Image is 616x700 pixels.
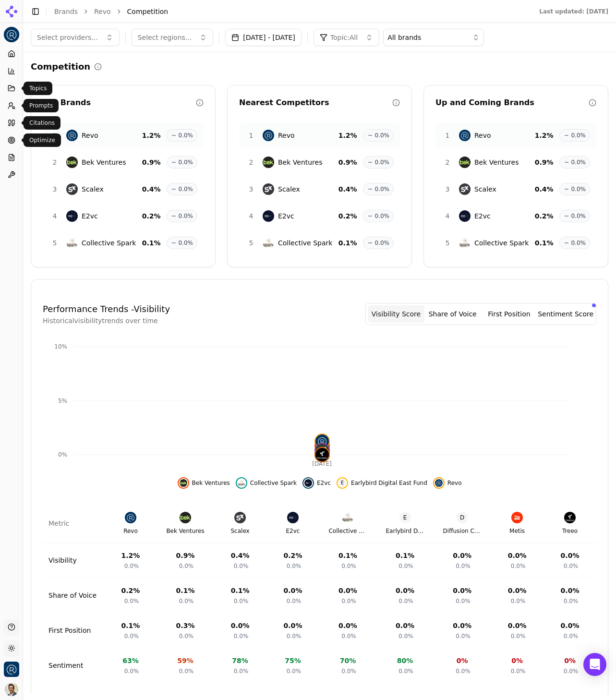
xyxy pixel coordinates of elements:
[142,211,161,221] span: 0.2 %
[535,238,554,248] span: 0.1 %
[535,184,554,194] span: 0.4 %
[338,157,357,167] span: 0.9 %
[49,131,60,140] span: 1
[302,477,331,489] button: Hide e2vc data
[49,184,60,194] span: 3
[399,597,413,605] span: 0.0%
[263,157,274,168] img: Bek Ventures
[278,131,295,140] span: Revo
[278,157,322,167] span: Bek Ventures
[121,621,140,630] div: 0.1 %
[341,597,356,605] span: 0.0%
[58,398,67,404] tspan: 5%
[396,621,414,630] div: 0.0 %
[442,131,453,140] span: 1
[238,479,245,487] img: collective spark
[232,656,248,665] div: 78 %
[561,621,580,630] div: 0.0 %
[142,131,161,140] span: 1.2 %
[312,460,332,467] tspan: [DATE]
[341,632,356,640] span: 0.0%
[245,131,257,140] span: 1
[456,667,471,675] span: 0.0%
[179,212,193,220] span: 0.0%
[125,512,136,523] img: Revo
[278,211,294,221] span: E2vc
[263,183,274,195] img: Scalex
[535,211,554,221] span: 0.2 %
[583,653,606,676] div: Open Intercom Messenger
[338,131,357,140] span: 1.2 %
[231,621,250,630] div: 0.0 %
[511,562,526,570] span: 0.0%
[166,527,204,535] div: Bek Ventures
[459,183,471,195] img: Scalex
[278,238,332,248] span: Collective Spark
[399,667,413,675] span: 0.0%
[330,33,358,42] span: Topic: All
[571,212,586,220] span: 0.0%
[337,477,427,489] button: Hide earlybird digital east fund data
[481,305,538,323] button: First Position
[511,597,526,605] span: 0.0%
[24,116,60,130] div: Citations
[511,656,523,665] div: 0 %
[43,543,104,578] td: Visibility
[24,99,59,112] div: Prompts
[442,184,453,194] span: 3
[443,527,482,535] div: Diffusion Capital Partners
[124,562,139,570] span: 0.0%
[338,551,357,560] div: 0.1 %
[234,632,249,640] span: 0.0%
[24,82,52,95] div: Topics
[447,479,462,487] span: Revo
[225,29,302,46] button: [DATE] - [DATE]
[564,656,576,665] div: 0 %
[142,238,161,248] span: 0.1 %
[442,211,453,221] span: 4
[459,157,471,168] img: Bek Ventures
[456,597,471,605] span: 0.0%
[178,477,230,489] button: Hide bek ventures data
[4,27,19,42] button: Current brand: Revo
[43,504,104,543] th: Metric
[328,527,367,535] div: Collective Spark
[124,667,139,675] span: 0.0%
[24,133,61,147] div: Optimize
[375,132,390,139] span: 0.0%
[399,632,413,640] span: 0.0%
[286,527,300,535] div: E2vc
[424,305,481,323] button: Share of Voice
[340,656,356,665] div: 70 %
[122,656,139,665] div: 63 %
[124,597,139,605] span: 0.0%
[239,97,392,109] div: Nearest Competitors
[54,7,520,16] nav: breadcrumb
[342,512,353,523] img: Collective Spark
[351,479,427,487] span: Earlybird Digital East Fund
[284,621,302,630] div: 0.0 %
[49,211,60,221] span: 4
[179,562,194,570] span: 0.0%
[82,157,126,167] span: Bek Ventures
[509,527,525,535] div: Metis
[179,239,193,247] span: 0.0%
[338,479,346,487] span: E
[561,551,580,560] div: 0.0 %
[234,512,246,523] img: Scalex
[474,211,491,221] span: E2vc
[58,451,67,458] tspan: 0%
[442,238,453,248] span: 5
[338,184,357,194] span: 0.4 %
[338,621,357,630] div: 0.0 %
[459,130,471,141] img: Revo
[94,7,111,16] a: Revo
[124,632,139,640] span: 0.0%
[5,683,18,696] img: Berkin TOKTAŞ
[43,97,196,109] div: Top Brands
[37,33,98,42] span: Select providers...
[31,60,90,73] h2: Competition
[66,183,78,195] img: Scalex
[179,132,193,139] span: 0.0%
[459,237,471,249] img: Collective Spark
